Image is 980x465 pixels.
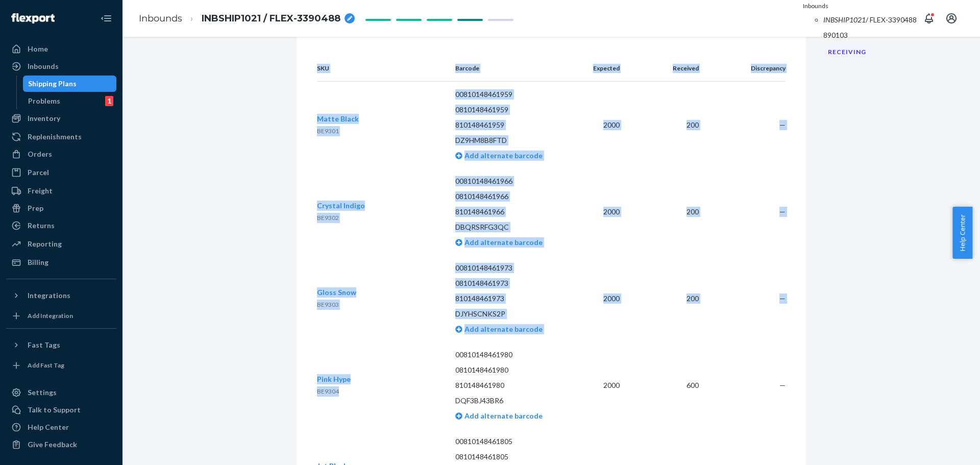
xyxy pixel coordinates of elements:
p: 00810148461805 [455,436,569,447]
a: Add alternate barcode [455,238,543,247]
div: Receiving [823,45,871,58]
button: Crystal Indigo [317,201,365,211]
p: 810148461959 [455,120,569,130]
button: Close Navigation [96,8,116,29]
td: 2000 [577,81,628,168]
a: Inbounds [139,13,182,24]
div: Help Center [28,422,69,432]
button: Pink Hype [317,374,351,384]
span: Matte Black [317,114,359,123]
div: Billing [28,257,48,267]
a: Shipping Plans [23,76,117,92]
button: Help Center [952,207,972,259]
td: 2000 [577,255,628,342]
span: Crystal Indigo [317,201,365,210]
div: Talk to Support [28,405,81,415]
button: Gloss Snow [317,287,356,298]
a: Help Center [6,419,116,435]
td: 200 [628,168,706,255]
button: Integrations [6,287,116,304]
span: BE9301 [317,127,339,135]
a: Inbounds [6,58,116,75]
a: Add Integration [6,308,116,324]
span: Pink Hype [317,375,351,383]
div: Replenishments [28,132,82,142]
a: Billing [6,254,116,271]
p: 00810148461966 [455,176,569,186]
td: 2000 [577,168,628,255]
em: INBSHIP1021 [823,15,866,24]
td: 2000 [577,342,628,429]
ol: breadcrumbs [131,4,363,34]
td: 600 [628,342,706,429]
div: Inventory [28,113,60,124]
th: Discrepancy [707,56,786,82]
p: 890103 [823,30,917,40]
span: — [779,120,786,129]
span: Add alternate barcode [462,151,543,160]
p: 0810148461805 [455,452,569,462]
div: Inbounds [28,61,59,71]
div: Settings [28,387,57,398]
p: 0810148461980 [455,365,569,375]
span: Add alternate barcode [462,238,543,247]
p: 810148461966 [455,207,569,217]
a: Returns [6,217,116,234]
span: Add alternate barcode [462,411,543,420]
div: Home [28,44,48,54]
span: BE9303 [317,301,339,308]
p: 00810148461973 [455,263,569,273]
th: Expected [577,56,628,82]
td: 200 [628,81,706,168]
button: Matte Black [317,114,359,124]
button: Open account menu [941,8,962,29]
span: INBSHIP1021 / FLEX-3390488 [202,12,340,26]
div: Reporting [28,239,62,249]
a: Settings [6,384,116,401]
th: Received [628,56,706,82]
p: 810148461980 [455,380,569,390]
span: BE9304 [317,387,339,395]
div: Give Feedback [28,439,77,450]
div: Returns [28,221,55,231]
p: 810148461973 [455,293,569,304]
p: 00810148461980 [455,350,569,360]
p: / FLEX-3390488 [823,15,917,25]
p: DJYHSCNKS2P [455,309,569,319]
a: Parcel [6,164,116,181]
a: Reporting [6,236,116,252]
button: Fast Tags [6,337,116,353]
a: Home [6,41,116,57]
span: Gloss Snow [317,288,356,297]
a: Prep [6,200,116,216]
p: 00810148461959 [455,89,569,100]
div: Freight [28,186,53,196]
div: Fast Tags [28,340,60,350]
p: 0810148461973 [455,278,569,288]
a: Add alternate barcode [455,325,543,333]
a: Inventory [6,110,116,127]
span: BE9302 [317,214,339,222]
div: Prep [28,203,43,213]
a: Replenishments [6,129,116,145]
a: Problems1 [23,93,117,109]
p: 0810148461959 [455,105,569,115]
p: DBQRSRFG3QC [455,222,569,232]
a: Add alternate barcode [455,411,543,420]
span: — [779,294,786,303]
p: 0810148461966 [455,191,569,202]
div: Parcel [28,167,49,178]
th: Barcode [447,56,577,82]
div: Integrations [28,290,70,301]
div: Add Fast Tag [28,361,64,370]
div: 1 [105,96,113,106]
button: Talk to Support [6,402,116,418]
h6: Inbounds [803,3,917,9]
span: Support [20,7,57,16]
div: Shipping Plans [28,79,77,89]
div: Orders [28,149,52,159]
div: Problems [28,96,60,106]
span: Add alternate barcode [462,325,543,333]
td: 200 [628,255,706,342]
